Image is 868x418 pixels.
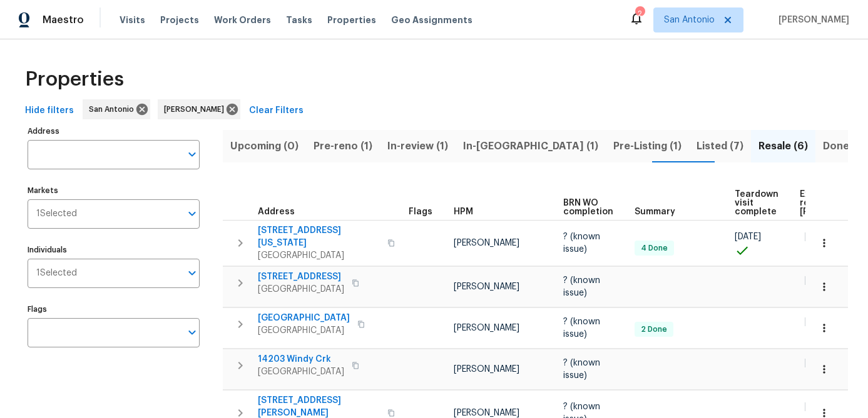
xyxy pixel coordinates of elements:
span: In-review (1) [387,137,448,155]
span: Pre-reno (1) [314,137,372,155]
label: Individuals [28,246,200,254]
span: [STREET_ADDRESS][US_STATE] [258,224,380,249]
span: Projects [160,14,199,26]
span: Summary [635,207,675,216]
label: Flags [28,306,200,313]
span: Teardown visit complete [735,190,779,216]
span: 4 Done [636,243,673,254]
span: San Antonio [89,103,139,116]
span: Upcoming (0) [230,137,299,155]
label: Address [28,127,200,135]
span: Clear Filters [249,103,304,119]
span: Properties [327,14,376,26]
button: Clear Filters [244,99,309,122]
span: [PERSON_NAME] [774,14,849,26]
span: [GEOGRAPHIC_DATA] [258,283,344,296]
span: 1 Selected [36,209,77,219]
span: [GEOGRAPHIC_DATA] [258,312,350,324]
span: Geo Assignments [391,14,472,26]
span: [PERSON_NAME] [454,324,519,332]
span: [DATE] [735,232,761,241]
span: Hide filters [25,103,74,119]
div: San Antonio [83,99,150,119]
span: ? (known issue) [563,276,600,297]
span: Work Orders [214,14,271,26]
span: Maestro [43,14,84,26]
span: [PERSON_NAME] [454,409,519,417]
span: San Antonio [664,14,715,26]
span: [DATE] [805,402,831,411]
span: Visits [120,14,145,26]
button: Hide filters [20,99,79,122]
button: Open [183,324,201,341]
button: Open [183,146,201,163]
label: Markets [28,187,200,194]
span: Listed (7) [697,137,743,155]
span: ? (known issue) [563,359,600,380]
span: Pre-Listing (1) [613,137,682,155]
span: [GEOGRAPHIC_DATA] [258,366,344,378]
span: [DATE] [805,276,831,285]
span: [DATE] [805,317,831,326]
span: [GEOGRAPHIC_DATA] [258,249,380,262]
span: [STREET_ADDRESS] [258,271,344,283]
span: [DATE] [805,232,831,241]
span: 2 Done [636,324,672,335]
div: [PERSON_NAME] [158,99,240,119]
span: Properties [25,73,124,86]
span: [GEOGRAPHIC_DATA] [258,324,350,337]
div: 2 [635,7,644,20]
span: [DATE] [805,359,831,367]
span: In-[GEOGRAPHIC_DATA] (1) [463,137,598,155]
span: [PERSON_NAME] [454,282,519,291]
span: ? (known issue) [563,317,600,339]
span: [PERSON_NAME] [454,365,519,374]
span: [PERSON_NAME] [454,239,519,247]
span: 14203 Windy Crk [258,353,344,366]
span: Resale (6) [758,137,808,155]
span: BRN WO completion [563,199,613,216]
span: HPM [454,207,473,216]
span: Address [258,207,295,216]
span: 1 Selected [36,268,77,279]
span: Flags [409,207,432,216]
button: Open [183,205,201,222]
span: [PERSON_NAME] [164,103,229,116]
button: Open [183,264,201,282]
span: Tasks [286,16,312,24]
span: ? (known issue) [563,232,600,254]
